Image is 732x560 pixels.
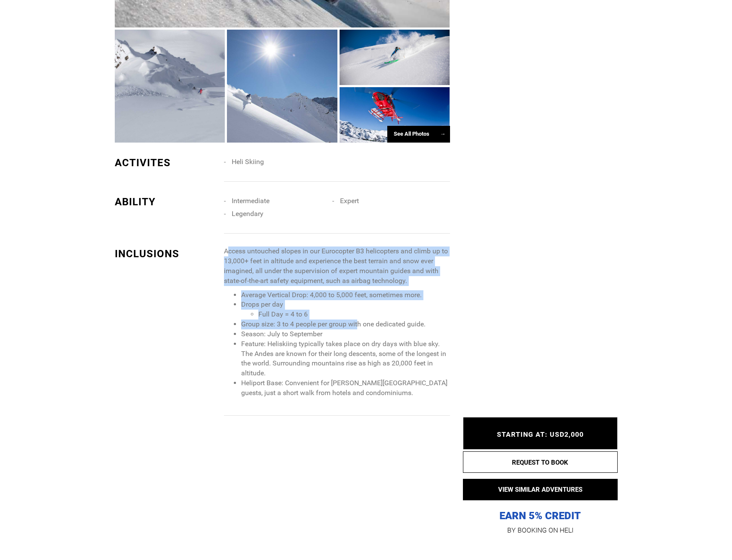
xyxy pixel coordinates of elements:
[463,524,618,536] p: BY BOOKING ON HELI
[241,339,450,378] li: Feature: Heliskiing typically takes place on dry days with blue sky. The Andes are known for thei...
[241,320,450,329] li: Group size: 3 to 4 people per group with one dedicated guide.
[232,158,264,166] span: Heli Skiing
[232,197,270,205] span: Intermediate
[258,310,450,320] li: Full Day = 4 to 6
[115,155,218,170] div: ACTIVITES
[241,300,450,320] li: Drops per day
[241,290,450,300] li: Average Vertical Drop: 4,000 to 5,000 feet, sometimes more.
[463,451,618,473] button: REQUEST TO BOOK
[241,329,450,339] li: Season: July to September
[115,195,218,209] div: ABILITY
[340,197,359,205] span: Expert
[497,430,584,438] span: STARTING AT: USD2,000
[115,247,218,261] div: INCLUSIONS
[232,210,263,218] span: Legendary
[463,423,618,523] p: EARN 5% CREDIT
[387,126,450,143] div: See All Photos
[463,479,618,500] button: VIEW SIMILAR ADVENTURES
[440,131,446,137] span: →
[241,378,450,398] li: Heliport Base: Convenient for [PERSON_NAME][GEOGRAPHIC_DATA] guests, just a short walk from hotel...
[224,247,450,286] p: Access untouched slopes in our Eurocopter B3 helicopters and climb up to 13,000+ feet in altitude...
